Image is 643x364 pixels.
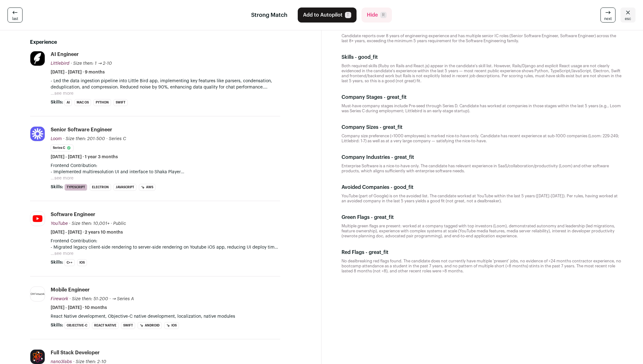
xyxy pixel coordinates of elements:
[51,349,100,356] div: Full Stack Developer
[51,69,105,75] span: [DATE] - [DATE] · 9 months
[139,184,155,191] li: AWS
[620,8,635,23] a: esc
[51,137,62,141] span: Loom
[362,8,392,23] button: HideR
[380,12,387,18] span: R
[51,313,280,320] p: React Native development, Objective-C native development, localization, native modules
[51,184,63,190] span: Skills:
[51,360,72,364] span: nano3labs
[30,38,280,46] h2: Experience
[342,33,623,43] p: Candidate reports over 8 years of engineering experience and has multiple senior IC roles (Senior...
[164,322,179,329] li: iOS
[342,94,407,101] p: Company Stages - great_fit
[342,194,623,204] p: YouTube (part of Google) is on the avoided list. The candidate worked at YouTube within the last ...
[342,104,623,114] p: Must-have company stages include Pre-seed through Series D. Candidate has worked at companies in ...
[342,63,623,83] p: Both required skills (Ruby on Rails and React.js) appear in the candidate's skill list. However, ...
[69,221,109,226] span: · Size then: 10,001+
[342,184,413,191] p: Avoided Companies - good_fit
[30,127,45,141] img: 7f4c3f1b55cde112003416d15f68c0c87434208ad373d89e7b662f73d1cd9910.jpg
[604,16,612,21] span: next
[138,322,162,329] li: Android
[342,134,623,144] p: Company size preference (<1000 employees) is marked nice-to-have only. Candidate has recent exper...
[51,99,63,105] span: Skills:
[114,184,136,191] li: JavaScript
[51,297,68,301] span: Firework
[342,154,414,161] p: Company Industries - great_fit
[51,169,280,175] p: - Implemented multiresolution UI and interface to Shaka Player
[112,297,134,301] span: → Series A
[30,350,45,364] img: 31c654b821d9a94e4be7415321f41dd364f27391ce79a78b2c60e6f43a810c8e.jpg
[12,16,18,21] span: last
[51,154,118,160] span: [DATE] - [DATE] · 1 year 3 months
[30,211,45,226] img: 4baf3867387ae7525b527f2c2ef88155ebd406cfd58ad66a4aa3c8f796f9c633.jpg
[51,78,280,90] p: - Led the data ingestion pipeline into Little Bird app, implementing key features like parsers, c...
[51,244,280,250] p: - Migrated legacy client-side rendering to server-side rendering on Youtube iOS app, reducing UI ...
[111,220,112,227] span: ·
[64,259,75,266] li: C++
[51,305,107,311] span: [DATE] - [DATE] · 10 months
[121,322,135,329] li: Swift
[345,12,351,18] span: T
[51,144,73,151] li: Series C
[342,249,388,256] p: Red Flags - great_fit
[342,124,403,131] p: Company Sizes - great_fit
[342,53,378,61] p: Skills - good_fit
[64,322,89,329] li: Objective-C
[251,11,287,19] span: Strong Match
[114,99,128,106] li: Swift
[64,184,87,191] li: TypeScript
[342,164,623,174] p: Enterprise Software is a nice-to-have only. The candidate has relevant experience in SaaS/collabo...
[51,90,73,97] button: ...see more
[74,99,91,106] li: Mac OS
[73,360,106,364] span: · Size then: 2-10
[51,238,280,244] p: Frontend Contribution:
[342,224,623,239] p: Multiple green flags are present: worked at a company tagged with top investors (Loom), demonstra...
[109,296,111,302] span: ·
[600,8,615,23] a: next
[298,8,357,23] button: Add to AutopilotT
[92,322,119,329] li: React Native
[69,297,108,301] span: · Size then: 51-200
[63,137,105,141] span: · Size then: 201-500
[51,163,280,169] p: Frontend Contribution:
[51,61,69,66] span: Littlebird
[51,126,112,133] div: Senior Software Engineer
[77,259,87,266] li: iOS
[51,175,73,181] button: ...see more
[113,221,126,226] span: Public
[51,259,63,265] span: Skills:
[51,322,63,328] span: Skills:
[51,211,95,218] div: Software Engineer
[64,99,72,106] li: AI
[106,136,108,142] span: ·
[94,99,111,106] li: Python
[51,51,79,58] div: AI Engineer
[51,221,68,226] span: YouTube
[51,229,123,235] span: [DATE] - [DATE] · 2 years 10 months
[51,286,90,293] div: Mobile Engineer
[51,250,73,257] button: ...see more
[90,184,111,191] li: Electron
[8,8,23,23] a: last
[342,214,394,221] p: Green Flags - great_fit
[71,61,112,66] span: · Size then: 1 → 2-10
[109,137,126,141] span: Series C
[30,293,45,295] img: 438389668d423c62e61e85b743ad876e5c8b5675883111b5fc6a7da3efff4af2.jpg
[342,259,623,274] p: No dealbreaking red flags found. The candidate does not currently have multiple 'present' jobs, n...
[30,51,45,66] img: 7aa0bad6cd916076e154df7208af29232cd3b7c37f9b972f159957721e75cf91.jpg
[625,16,631,21] span: esc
